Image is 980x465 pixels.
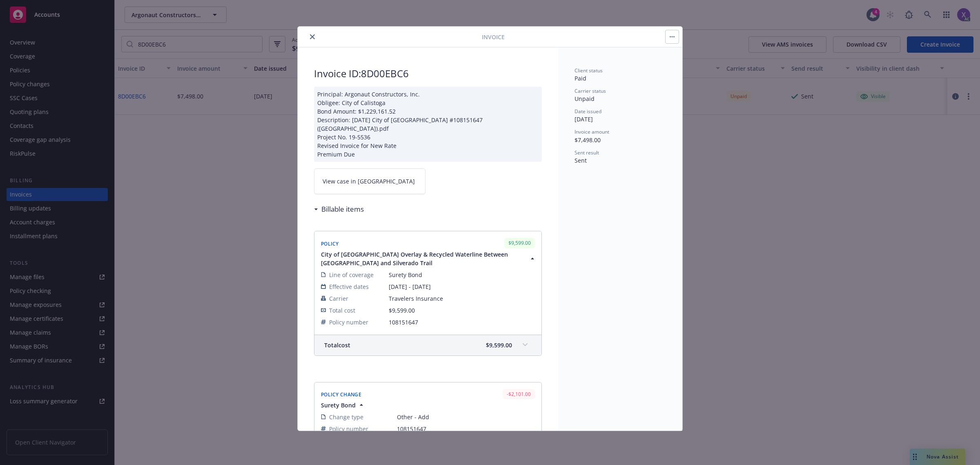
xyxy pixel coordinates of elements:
span: View case in [GEOGRAPHIC_DATA] [323,177,415,186]
span: Surety Bond [321,401,356,409]
span: Sent result [575,149,599,156]
span: Invoice amount [575,128,609,135]
span: Line of coverage [329,271,374,279]
span: $9,599.00 [389,306,415,314]
span: Carrier [329,294,348,303]
span: $9,599.00 [486,341,512,349]
span: Carrier status [575,87,606,94]
span: Client status [575,67,603,74]
span: Date issued [575,108,601,115]
span: Policy Change [321,391,361,398]
span: Unpaid [575,95,595,103]
span: 108151647 [389,318,535,326]
a: View case in [GEOGRAPHIC_DATA] [314,168,425,194]
div: $9,599.00 [504,238,535,248]
span: Policy number [329,425,368,433]
button: City of [GEOGRAPHIC_DATA] Overlay & Recycled Waterline Between [GEOGRAPHIC_DATA] and Silverado Trail [321,250,537,267]
button: close [307,32,317,42]
div: -$2,101.00 [503,389,535,399]
span: Surety Bond [389,271,535,279]
button: Surety Bond [321,401,365,409]
span: Change type [329,413,363,421]
div: Billable items [314,204,364,215]
span: Total cost [329,306,355,315]
span: Policy [321,240,339,247]
span: City of [GEOGRAPHIC_DATA] Overlay & Recycled Waterline Between [GEOGRAPHIC_DATA] and Silverado Trail [321,250,527,267]
span: Travelers Insurance [389,294,535,303]
span: Total cost [324,341,350,349]
div: Principal: Argonaut Constructors, Inc. Obligee: City of Calistoga Bond Amount: $1,229,161.52 Desc... [314,87,542,162]
h2: Invoice ID: 8D00EBC6 [314,67,542,80]
span: Invoice [482,33,505,41]
span: Paid [575,74,586,82]
span: [DATE] - [DATE] [389,282,535,291]
span: Other - Add [397,413,535,421]
span: [DATE] [575,115,593,123]
h3: Billable items [321,204,364,215]
span: Effective dates [329,282,369,291]
div: Totalcost$9,599.00 [314,335,541,355]
span: $7,498.00 [575,136,601,144]
span: 108151647 [397,425,535,433]
span: Sent [575,156,587,164]
span: Policy number [329,318,368,326]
